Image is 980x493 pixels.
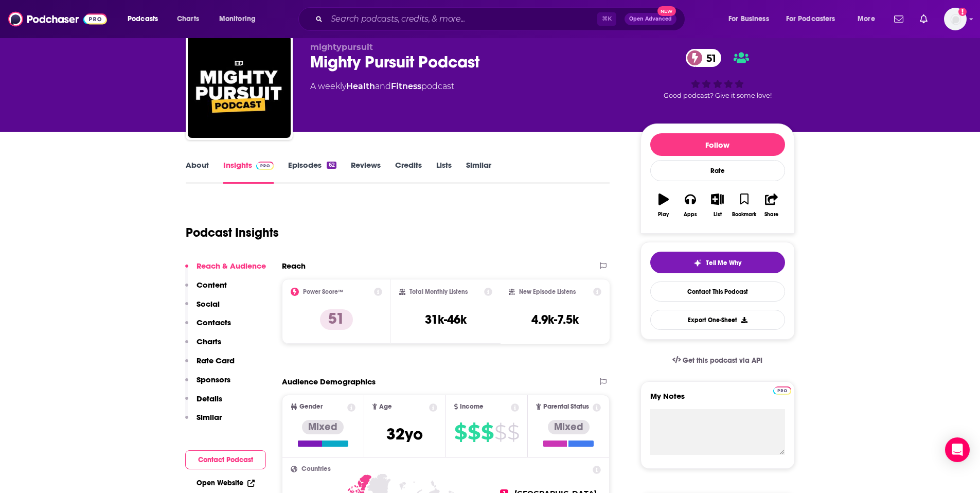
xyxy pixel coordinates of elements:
a: InsightsPodchaser Pro [223,160,274,184]
p: Details [197,394,222,403]
a: 51 [686,49,721,67]
button: Social [185,299,220,318]
button: open menu [120,11,171,27]
button: Rate Card [185,356,235,375]
img: Podchaser Pro [773,386,791,395]
div: Play [658,212,669,218]
a: Get this podcast via API [664,348,771,373]
a: About [186,160,209,184]
a: Pro website [773,385,791,395]
div: Search podcasts, credits, & more... [308,7,695,31]
a: Show notifications dropdown [890,10,907,28]
button: open menu [212,11,269,27]
button: Details [185,394,222,413]
span: $ [494,424,506,441]
span: Logged in as megcassidy [944,8,967,30]
a: Episodes62 [288,160,336,184]
div: A weekly podcast [310,80,454,93]
div: 51Good podcast? Give it some love! [640,42,795,106]
span: Countries [301,466,331,472]
button: Content [185,280,227,299]
a: Contact This Podcast [650,281,785,302]
label: My Notes [650,391,785,409]
span: For Business [728,12,769,26]
button: Bookmark [731,187,758,224]
a: Open Website [197,479,255,487]
button: Export One-Sheet [650,310,785,330]
span: Good podcast? Give it some love! [664,92,772,99]
span: and [375,81,391,91]
span: Age [379,403,392,410]
button: Reach & Audience [185,261,266,280]
span: Monitoring [219,12,256,26]
svg: Add a profile image [958,8,967,16]
div: Bookmark [732,212,756,218]
span: For Podcasters [786,12,835,26]
button: Contacts [185,318,231,337]
button: Apps [677,187,704,224]
p: Content [197,280,227,290]
button: tell me why sparkleTell Me Why [650,252,785,273]
p: Similar [197,412,222,422]
a: Fitness [391,81,421,91]
p: Contacts [197,318,231,327]
div: Rate [650,160,785,181]
button: Similar [185,412,222,431]
button: Follow [650,133,785,156]
button: Charts [185,337,221,356]
h2: Total Monthly Listens [409,288,468,295]
button: Show profile menu [944,8,967,30]
h3: 4.9k-7.5k [531,312,579,327]
h2: New Episode Listens [519,288,576,295]
p: Rate Card [197,356,235,365]
div: Share [764,212,778,218]
h2: Power Score™ [303,288,343,295]
span: $ [468,424,480,441]
img: Mighty Pursuit Podcast [188,35,291,138]
a: Lists [436,160,452,184]
img: tell me why sparkle [693,259,702,267]
span: Income [460,403,484,410]
button: open menu [721,11,782,27]
a: Charts [170,11,205,27]
img: Podchaser Pro [256,162,274,170]
img: User Profile [944,8,967,30]
input: Search podcasts, credits, & more... [327,11,597,27]
a: Reviews [351,160,381,184]
div: Open Intercom Messenger [945,437,970,462]
button: open menu [850,11,888,27]
div: Mixed [302,420,344,434]
div: Mixed [548,420,590,434]
a: Health [346,81,375,91]
span: Open Advanced [629,16,672,22]
a: Show notifications dropdown [916,10,932,28]
button: Open AdvancedNew [625,13,676,25]
span: Charts [177,12,199,26]
button: Contact Podcast [185,450,266,469]
div: 62 [327,162,336,169]
p: Reach & Audience [197,261,266,271]
h2: Audience Demographics [282,377,376,386]
span: Podcasts [128,12,158,26]
a: Credits [395,160,422,184]
span: $ [481,424,493,441]
a: Similar [466,160,491,184]
span: Tell Me Why [706,259,741,267]
img: Podchaser - Follow, Share and Rate Podcasts [8,9,107,29]
div: Apps [684,212,697,218]
button: List [704,187,730,224]
p: Social [197,299,220,309]
span: mightypursuit [310,42,373,52]
p: Sponsors [197,375,230,384]
span: New [657,6,676,16]
p: Charts [197,337,221,346]
span: Gender [299,403,323,410]
button: open menu [779,11,850,27]
span: 51 [696,49,721,67]
button: Share [758,187,785,224]
span: 32 yo [386,424,423,444]
span: ⌘ K [597,12,616,26]
span: More [858,12,875,26]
